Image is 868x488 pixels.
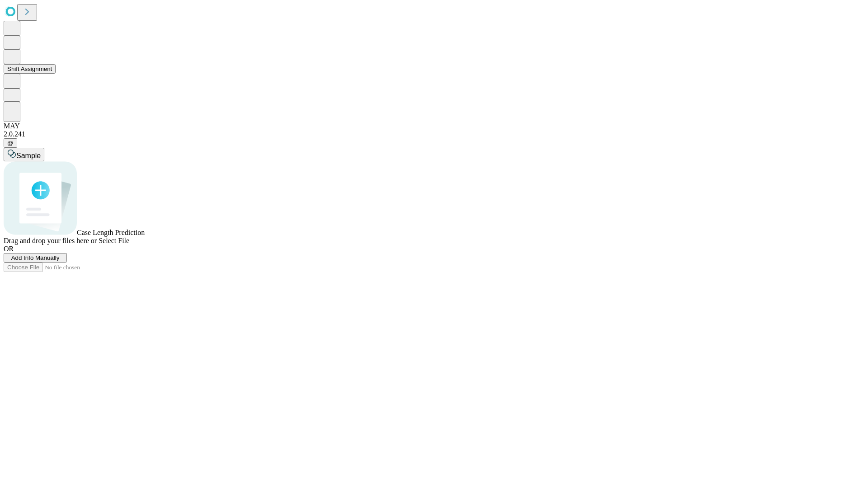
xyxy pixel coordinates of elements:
[4,64,56,74] button: Shift Assignment
[77,229,145,236] span: Case Length Prediction
[4,138,17,148] button: @
[7,140,14,146] span: @
[4,253,67,263] button: Add Info Manually
[11,254,60,261] span: Add Info Manually
[4,148,44,161] button: Sample
[4,130,864,138] div: 2.0.241
[99,237,129,244] span: Select File
[16,152,41,160] span: Sample
[4,237,97,244] span: Drag and drop your files here or
[4,122,864,130] div: MAY
[4,245,14,253] span: OR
